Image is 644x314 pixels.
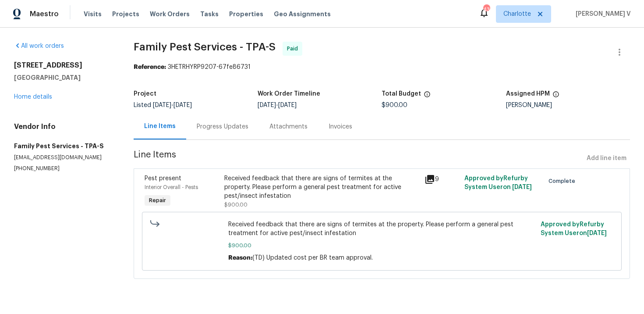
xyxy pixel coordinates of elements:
[14,61,113,70] h2: [STREET_ADDRESS]
[278,102,297,108] span: [DATE]
[258,102,276,108] span: [DATE]
[229,10,263,18] span: Properties
[14,94,52,100] a: Home details
[144,122,176,131] div: Line Items
[153,102,192,108] span: -
[134,102,192,108] span: Listed
[503,10,531,18] span: Charlotte
[464,175,532,190] span: Approved by Refurby System User on
[228,255,252,261] span: Reason:
[14,154,113,161] p: [EMAIL_ADDRESS][DOMAIN_NAME]
[228,220,535,238] span: Received feedback that there are signs of termites at the property. Please perform a general pest...
[506,102,630,108] div: [PERSON_NAME]
[224,202,248,207] span: $900.00
[552,91,559,102] span: The hpm assigned to this work order.
[258,91,320,97] h5: Work Order Timeline
[258,102,297,108] span: -
[228,241,535,250] span: $900.00
[425,174,459,185] div: 9
[541,221,607,236] span: Approved by Refurby System User on
[134,150,583,167] span: Line Items
[506,91,550,97] h5: Assigned HPM
[197,122,248,131] div: Progress Updates
[329,122,352,131] div: Invoices
[269,122,308,131] div: Attachments
[252,255,373,261] span: (TD) Updated cost per BR team approval.
[145,196,170,205] span: Repair
[134,63,630,71] div: 3HETRHYRP9207-67fe86731
[14,122,113,131] h4: Vendor Info
[287,44,301,53] span: Paid
[134,91,156,97] h5: Project
[30,10,59,18] span: Maestro
[14,165,113,172] p: [PHONE_NUMBER]
[14,142,113,150] h5: Family Pest Services - TPA-S
[134,64,166,70] b: Reference:
[145,185,198,190] span: Interior Overall - Pests
[382,91,421,97] h5: Total Budget
[587,230,607,236] span: [DATE]
[424,91,431,102] span: The total cost of line items that have been proposed by Opendoor. This sum includes line items th...
[145,175,181,182] span: Pest present
[112,10,139,18] span: Projects
[224,174,419,200] div: Received feedback that there are signs of termites at the property. Please perform a general pest...
[548,177,579,186] span: Complete
[84,10,102,18] span: Visits
[274,10,331,18] span: Geo Assignments
[153,102,171,108] span: [DATE]
[483,5,489,14] div: 43
[173,102,192,108] span: [DATE]
[134,42,276,52] span: Family Pest Services - TPA-S
[200,11,219,17] span: Tasks
[14,73,113,82] h5: [GEOGRAPHIC_DATA]
[14,43,64,49] a: All work orders
[572,10,631,18] span: [PERSON_NAME] V
[382,102,407,108] span: $900.00
[150,10,190,18] span: Work Orders
[512,184,532,190] span: [DATE]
